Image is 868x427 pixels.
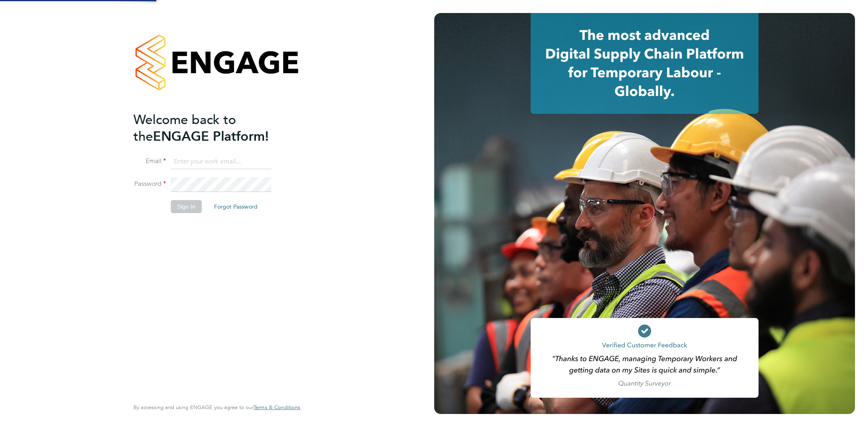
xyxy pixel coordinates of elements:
[254,404,300,411] a: Terms & Conditions
[133,404,300,411] span: By accessing and using ENGAGE you agree to our
[133,157,166,166] label: Email
[254,404,300,411] span: Terms & Conditions
[171,200,202,213] button: Sign In
[208,200,264,213] button: Forgot Password
[133,180,166,188] label: Password
[171,155,271,169] input: Enter your work email...
[133,111,292,145] h2: ENGAGE Platform!
[133,112,236,144] span: Welcome back to the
